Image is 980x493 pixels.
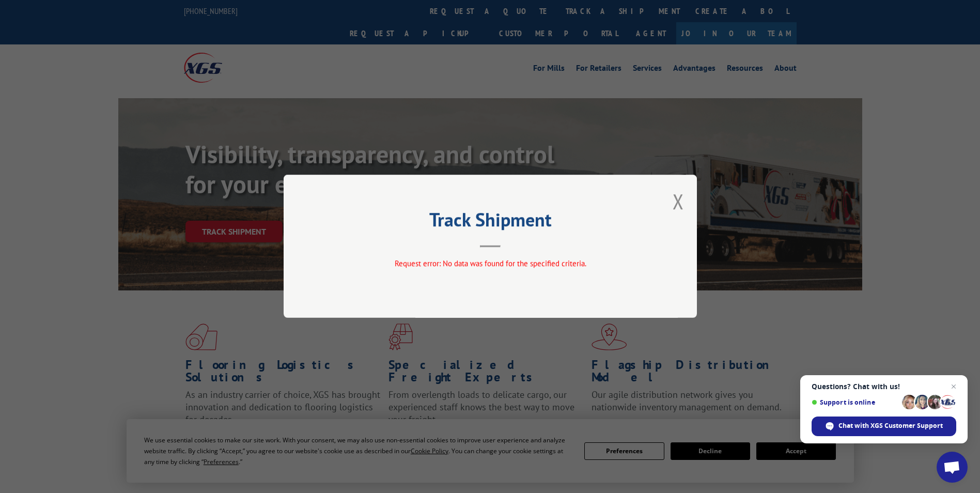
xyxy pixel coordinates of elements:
[947,380,960,393] span: Close chat
[335,212,645,232] h2: Track Shipment
[812,417,956,436] div: Chat with XGS Customer Support
[838,421,943,430] span: Chat with XGS Customer Support
[812,398,898,406] span: Support is online
[812,382,956,391] span: Questions? Chat with us!
[673,188,684,215] button: Close modal
[394,259,586,269] span: Request error: No data was found for the specified criteria.
[937,452,968,483] div: Open chat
